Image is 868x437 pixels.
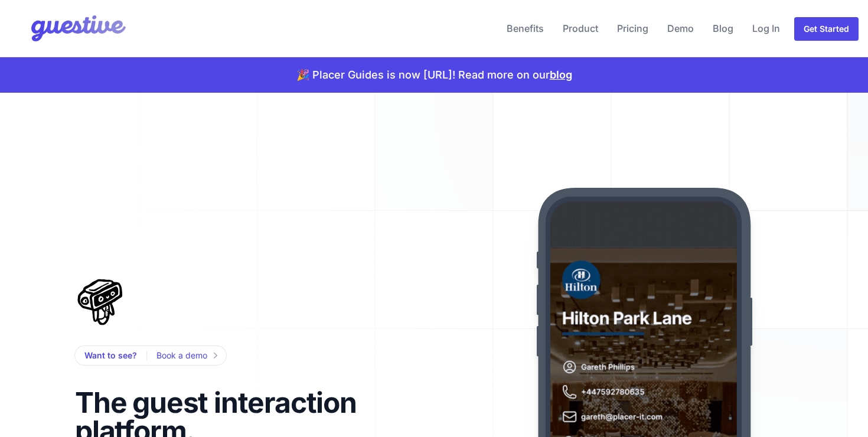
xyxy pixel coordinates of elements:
a: Pricing [612,14,653,43]
img: Your Company [9,5,129,52]
p: 🎉 Placer Guides is now [URL]! Read more on our [296,67,572,83]
a: Demo [663,14,699,43]
a: Benefits [502,14,549,43]
a: Get Started [794,17,859,41]
a: Blog [708,14,738,43]
a: Product [558,14,603,43]
a: Log In [748,14,785,43]
a: blog [550,69,572,81]
a: Book a demo [156,348,217,363]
